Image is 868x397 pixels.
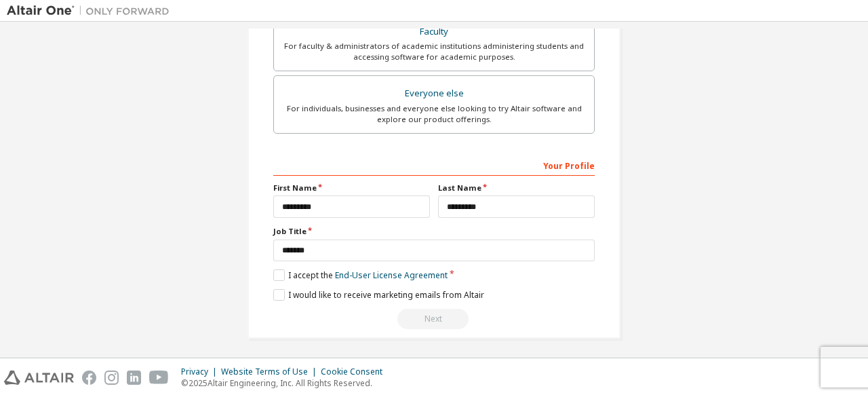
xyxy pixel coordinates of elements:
div: For faculty & administrators of academic institutions administering students and accessing softwa... [282,41,586,62]
div: For individuals, businesses and everyone else looking to try Altair software and explore our prod... [282,103,586,125]
div: Your Profile [273,154,595,176]
img: linkedin.svg [127,371,141,385]
img: youtube.svg [149,371,169,385]
div: Faculty [282,22,586,41]
a: End-User License Agreement [335,269,448,281]
label: I accept the [273,269,448,281]
div: Website Terms of Use [221,366,321,377]
div: Cookie Consent [321,366,391,377]
p: © 2025 Altair Engineering, Inc. All Rights Reserved. [181,377,391,389]
div: Read and acccept EULA to continue [273,309,595,329]
label: Last Name [438,183,595,193]
img: facebook.svg [82,371,96,385]
img: instagram.svg [104,371,119,385]
img: Altair One [7,4,176,18]
label: First Name [273,183,430,193]
div: Everyone else [282,84,586,103]
img: altair_logo.svg [4,371,74,385]
div: Privacy [181,366,221,377]
label: I would like to receive marketing emails from Altair [273,289,484,301]
label: Job Title [273,226,595,237]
